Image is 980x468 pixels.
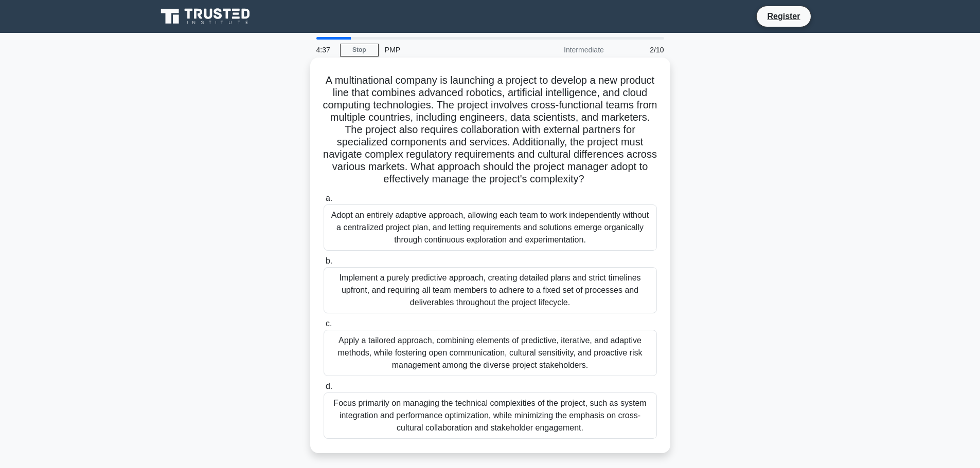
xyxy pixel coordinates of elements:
[326,382,332,390] span: d.
[326,194,332,202] span: a.
[324,330,657,376] div: Apply a tailored approach, combining elements of predictive, iterative, and adaptive methods, whi...
[324,392,657,439] div: Focus primarily on managing the technical complexities of the project, such as system integration...
[379,40,520,60] div: PMP
[310,40,340,60] div: 4:37
[326,319,332,328] span: c.
[324,204,657,251] div: Adopt an entirely adaptive approach, allowing each team to work independently without a centraliz...
[610,40,670,60] div: 2/10
[324,267,657,313] div: Implement a purely predictive approach, creating detailed plans and strict timelines upfront, and...
[520,40,610,60] div: Intermediate
[340,44,379,57] a: Stop
[326,256,332,265] span: b.
[761,10,806,23] a: Register
[323,74,658,186] h5: A multinational company is launching a project to develop a new product line that combines advanc...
